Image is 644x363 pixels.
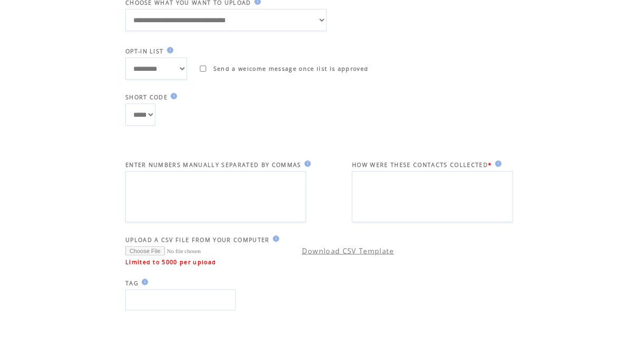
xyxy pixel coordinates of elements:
[125,280,139,287] span: TAG
[301,161,311,167] img: help.gif
[492,161,502,167] img: help.gif
[125,161,301,169] span: ENTER NUMBERS MANUALLY SEPARATED BY COMMAS
[139,279,148,285] img: help.gif
[168,93,177,99] img: help.gif
[164,47,173,53] img: help.gif
[125,258,217,266] span: Limited to 5000 per upload
[213,65,369,72] span: Send a welcome message once list is approved
[302,246,394,256] a: Download CSV Template
[125,48,164,55] span: OPT-IN LIST
[125,236,270,244] span: UPLOAD A CSV FILE FROM YOUR COMPUTER
[270,236,279,242] img: help.gif
[352,161,488,169] span: HOW WERE THESE CONTACTS COLLECTED
[125,94,168,101] span: SHORT CODE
